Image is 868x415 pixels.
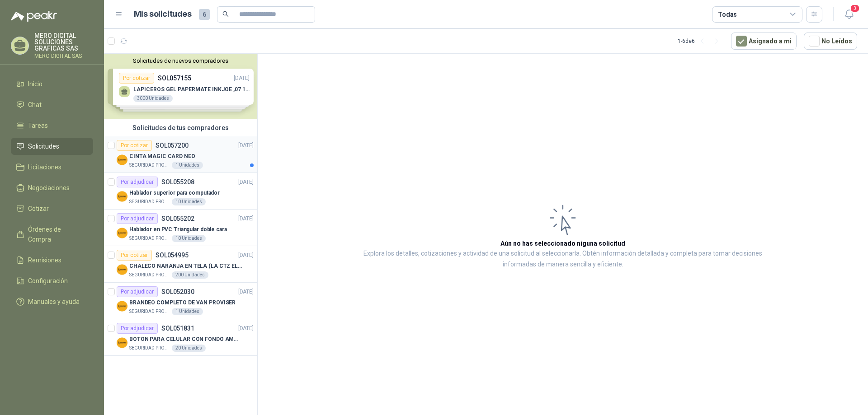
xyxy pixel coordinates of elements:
[172,162,203,169] div: 1 Unidades
[172,308,203,315] div: 1 Unidades
[104,119,257,136] div: Solicitudes de tus compradores
[129,152,195,161] p: CINTA MAGIC CARD NEO
[172,345,206,352] div: 20 Unidades
[238,251,254,260] p: [DATE]
[161,325,194,331] p: SOL051831
[28,79,42,89] span: Inicio
[104,210,257,246] a: Por adjudicarSOL055202[DATE] Company LogoHablador en PVC Triangular doble caraSEGURIDAD PROVISER ...
[28,183,70,193] span: Negociaciones
[238,214,254,223] p: [DATE]
[129,198,170,205] p: SEGURIDAD PROVISER LTDA
[11,117,93,134] a: Tareas
[238,288,254,296] p: [DATE]
[129,262,242,270] p: CHALECO NARANJA EN TELA (LA CTZ ELEGIDA DEBE ENVIAR MUESTRA)
[117,140,152,151] div: Por cotizar
[104,173,257,210] a: Por adjudicarSOL055208[DATE] Company LogoHablador superior para computadorSEGURIDAD PROVISER LTDA...
[129,298,236,307] p: BRANDEO COMPLETO DE VAN PROVISER
[104,246,257,283] a: Por cotizarSOL054995[DATE] Company LogoCHALECO NARANJA EN TELA (LA CTZ ELEGIDA DEBE ENVIAR MUESTR...
[238,178,254,187] p: [DATE]
[129,225,227,234] p: Hablador en PVC Triangular doble cara
[117,228,127,238] img: Company Logo
[28,224,85,244] span: Órdenes de Compra
[28,255,61,265] span: Remisiones
[11,159,93,176] a: Licitaciones
[117,264,127,275] img: Company Logo
[117,250,152,261] div: Por cotizar
[134,8,192,21] h1: Mis solicitudes
[129,345,170,352] p: SEGURIDAD PROVISER LTDA
[500,238,625,248] h3: Aún no has seleccionado niguna solicitud
[117,177,158,187] div: Por adjudicar
[11,221,93,248] a: Órdenes de Compra
[104,54,257,119] div: Solicitudes de nuevos compradoresPor cotizarSOL057155[DATE] LAPICEROS GEL PAPERMATE INKJOE ,07 1 ...
[34,33,93,51] p: MERO DIGITAL SOLUCIONES GRAFICAS SAS
[238,324,254,333] p: [DATE]
[129,335,242,344] p: BOTON PARA CELULAR CON FONDO AMARILLO
[129,189,220,197] p: Hablador superior para computador
[11,75,93,93] a: Inicio
[34,53,93,59] p: MERO DIGITAL SAS
[11,138,93,155] a: Solicitudes
[28,204,49,214] span: Cotizar
[161,215,194,222] p: SOL055202
[172,271,208,279] div: 200 Unidades
[117,301,127,312] img: Company Logo
[172,198,206,205] div: 10 Unidades
[108,57,254,64] button: Solicitudes de nuevos compradores
[11,272,93,289] a: Configuración
[718,9,737,19] div: Todas
[28,276,68,286] span: Configuración
[348,248,778,270] p: Explora los detalles, cotizaciones y actividad de una solicitud al seleccionarla. Obtén informaci...
[11,179,93,196] a: Negociaciones
[117,337,127,348] img: Company Logo
[11,11,57,22] img: Logo peakr
[156,142,189,149] p: SOL057200
[156,252,189,258] p: SOL054995
[28,141,59,151] span: Solicitudes
[238,141,254,150] p: [DATE]
[28,100,42,110] span: Chat
[129,308,170,315] p: SEGURIDAD PROVISER LTDA
[850,4,860,13] span: 3
[731,33,797,50] button: Asignado a mi
[841,6,857,23] button: 3
[804,33,857,50] button: No Leídos
[28,162,61,172] span: Licitaciones
[161,289,194,295] p: SOL052030
[222,11,229,17] span: search
[117,191,127,202] img: Company Logo
[117,154,127,165] img: Company Logo
[11,293,93,310] a: Manuales y ayuda
[104,136,257,173] a: Por cotizarSOL057200[DATE] Company LogoCINTA MAGIC CARD NEOSEGURIDAD PROVISER LTDA1 Unidades
[11,96,93,113] a: Chat
[117,213,158,224] div: Por adjudicar
[129,162,170,169] p: SEGURIDAD PROVISER LTDA
[678,34,724,48] div: 1 - 6 de 6
[11,252,93,269] a: Remisiones
[129,271,170,279] p: SEGURIDAD PROVISER LTDA
[172,235,206,242] div: 10 Unidades
[11,200,93,217] a: Cotizar
[28,121,48,131] span: Tareas
[199,9,210,20] span: 6
[117,286,158,297] div: Por adjudicar
[28,297,80,307] span: Manuales y ayuda
[117,323,158,334] div: Por adjudicar
[129,235,170,242] p: SEGURIDAD PROVISER LTDA
[161,179,194,185] p: SOL055208
[104,319,257,356] a: Por adjudicarSOL051831[DATE] Company LogoBOTON PARA CELULAR CON FONDO AMARILLOSEGURIDAD PROVISER ...
[104,283,257,319] a: Por adjudicarSOL052030[DATE] Company LogoBRANDEO COMPLETO DE VAN PROVISERSEGURIDAD PROVISER LTDA1...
